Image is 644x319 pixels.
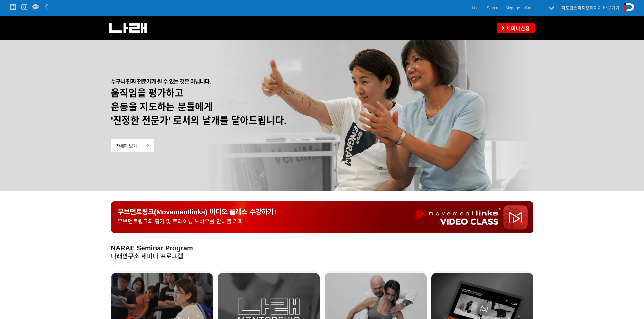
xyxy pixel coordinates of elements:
[111,88,184,99] strong: 움직임을 평가하고
[561,5,590,10] strong: 퍼포먼스피지오
[561,5,619,10] a: 퍼포먼스피지오페이지 바로가기
[111,201,533,233] a: 무브먼트링크(Movementlinks) 비디오 클래스 수강하기!무브먼트링크의 평가 및 트레이닝 노하우를 만나볼 기회
[111,253,183,260] strong: 나래연구소 세미나 프로그램
[497,23,535,33] a: 세미나신청
[111,244,193,252] span: NARAE Seminar Program
[118,208,276,216] span: 무브먼트링크(Movementlinks) 비디오 클래스 수강하기!
[111,139,154,152] img: 5ca3dfaf38ad5.png
[111,115,287,126] span: '진정한 전문가' 로서의 날개를 달아드립니다.
[506,5,520,11] a: Mypage
[525,5,533,11] a: Cart
[111,102,213,112] strong: 운동을 지도하는 분들에게
[118,219,243,224] span: 무브먼트링크의 평가 및 트레이닝 노하우를 만나볼 기회
[487,5,501,11] a: Sign up
[504,25,530,32] span: 세미나신청
[472,5,482,11] a: Login
[111,79,211,85] span: 누구나 진짜 전문가가 될 수 있는 것은 아닙니다.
